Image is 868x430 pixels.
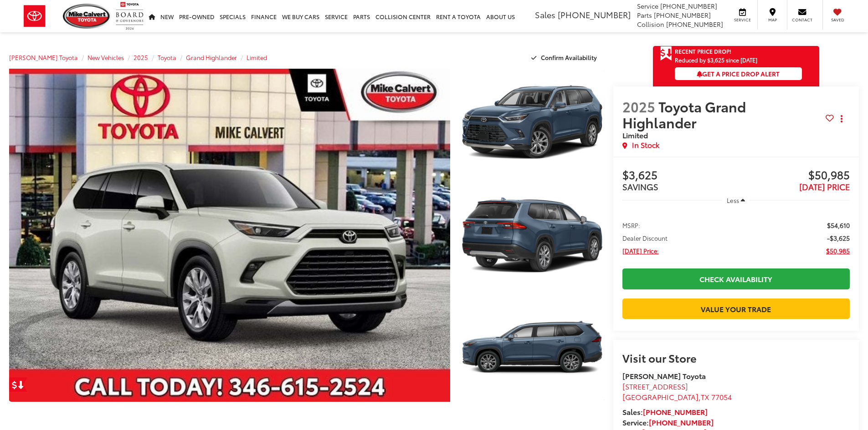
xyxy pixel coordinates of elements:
span: Collision [637,20,664,29]
span: 2025 [622,96,655,116]
span: Map [762,17,782,23]
span: Parts [637,10,652,20]
span: [STREET_ADDRESS] [622,381,688,391]
span: Service [732,17,753,23]
span: TX [701,391,709,402]
a: Value Your Trade [622,298,850,319]
strong: Service: [622,417,714,427]
span: $50,985 [826,246,850,255]
button: Confirm Availability [526,50,604,66]
a: Expand Photo 1 [460,69,604,177]
span: Contact [792,17,812,23]
a: Check Availability [622,268,850,289]
span: -$3,625 [827,233,850,243]
span: , [622,391,732,402]
span: $50,985 [736,169,850,182]
a: Toyota [158,53,176,61]
a: New Vehicles [87,53,124,61]
a: Limited [247,53,267,61]
span: Saved [827,17,847,23]
span: Limited [622,130,648,140]
span: MSRP: [622,221,640,230]
a: [PERSON_NAME] Toyota [9,53,78,61]
a: Get Price Drop Alert [9,377,27,392]
span: [DATE] PRICE [799,181,850,192]
span: Toyota Grand Highlander [622,96,746,132]
a: Expand Photo 3 [460,294,604,402]
span: SAVINGS [622,181,658,192]
span: Less [727,196,739,204]
img: 2025 Toyota Grand Highlander Limited [458,180,605,290]
a: Get Price Drop Alert Recent Price Drop! [653,46,819,57]
span: Get a Price Drop Alert [697,69,780,78]
span: Get Price Drop Alert [660,46,672,61]
a: [PHONE_NUMBER] [643,406,708,417]
img: 2025 Toyota Grand Highlander Limited [5,67,454,404]
strong: [PERSON_NAME] Toyota [622,370,706,381]
span: [PHONE_NUMBER] [558,9,631,20]
a: [STREET_ADDRESS] [GEOGRAPHIC_DATA],TX 77054 [622,381,732,402]
span: [PHONE_NUMBER] [654,10,711,20]
span: $54,610 [827,221,850,230]
span: Dealer Discount [622,233,668,243]
span: Service [637,1,658,10]
h2: Visit our Store [622,352,850,364]
span: Reduced by $3,625 since [DATE] [675,57,802,63]
button: Less [722,192,750,208]
img: 2025 Toyota Grand Highlander Limited [458,67,605,177]
img: 2025 Toyota Grand Highlander Limited [458,293,605,403]
strong: Sales: [622,406,708,417]
span: Sales [535,9,555,20]
a: 2025 [134,53,148,61]
span: [GEOGRAPHIC_DATA] [622,391,699,402]
span: Confirm Availability [541,53,597,61]
a: Grand Highlander [186,53,237,61]
a: Expand Photo 2 [460,182,604,289]
span: Recent Price Drop! [675,47,731,55]
button: Actions [834,111,850,127]
span: [DATE] Price: [622,246,659,255]
span: [PHONE_NUMBER] [666,20,723,29]
span: dropdown dots [841,115,842,122]
span: In Stock [632,140,659,150]
span: [PHONE_NUMBER] [660,1,717,10]
span: 77054 [711,391,732,402]
a: [PHONE_NUMBER] [649,417,714,427]
img: Mike Calvert Toyota [63,4,111,29]
a: Expand Photo 0 [9,69,450,402]
span: $3,625 [622,169,736,182]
